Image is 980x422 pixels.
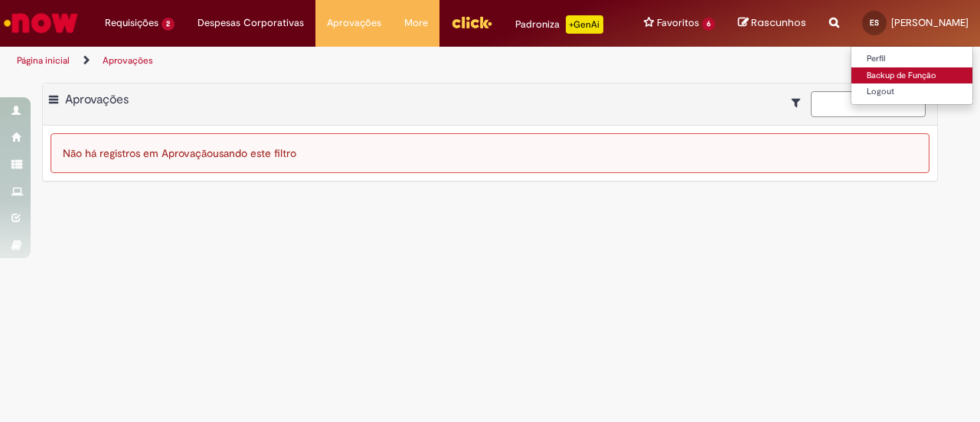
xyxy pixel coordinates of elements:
[2,8,80,38] img: ServiceNow
[657,15,699,31] span: Favoritos
[51,133,929,173] div: Não há registros em Aprovação
[404,15,428,31] span: More
[17,54,70,67] a: Página inicial
[566,15,603,34] p: +GenAi
[738,16,806,31] a: Rascunhos
[702,18,715,31] span: 6
[751,15,806,30] span: Rascunhos
[851,83,972,100] a: Logout
[851,67,972,84] a: Backup de Função
[65,92,129,107] span: Aprovações
[327,15,381,31] span: Aprovações
[103,54,153,67] a: Aprovações
[870,18,879,28] span: ES
[162,18,175,31] span: 2
[105,15,158,31] span: Requisições
[515,15,603,34] div: Padroniza
[451,11,492,34] img: click_logo_yellow_360x200.png
[11,47,642,75] ul: Trilhas de página
[891,16,969,29] span: [PERSON_NAME]
[792,97,808,108] i: Mostrar filtros para: Suas Solicitações
[213,146,296,160] span: usando este filtro
[198,15,304,31] span: Despesas Corporativas
[851,51,972,67] a: Perfil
